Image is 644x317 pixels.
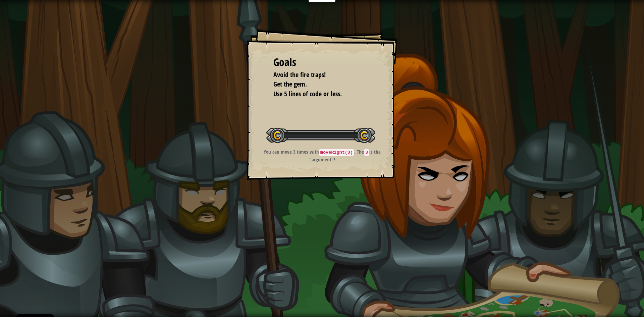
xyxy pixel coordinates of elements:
li: Avoid the fire traps! [265,70,369,80]
li: Get the gem. [265,80,369,89]
li: Use 5 lines of code or less. [265,89,369,99]
div: Goals [273,55,371,70]
code: 3 [364,149,369,156]
span: Use 5 lines of code or less. [273,89,342,98]
p: You can move 3 times with . The is the "argument"! [255,148,389,163]
span: Get the gem. [273,80,307,89]
span: Avoid the fire traps! [273,70,326,79]
code: moveRight(3) [319,149,354,156]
